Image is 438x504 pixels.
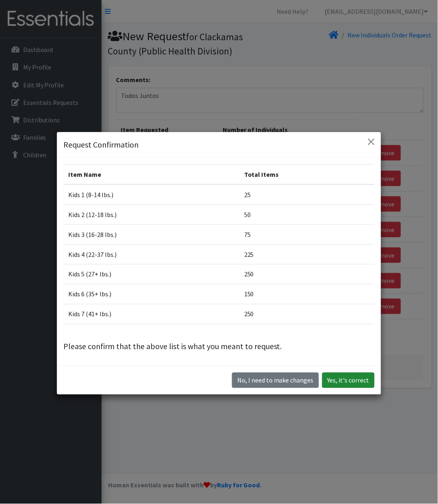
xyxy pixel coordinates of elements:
button: Yes, it's correct [322,373,375,388]
td: 225 [239,245,375,265]
td: 50 [239,205,375,225]
button: No I need to make changes [232,373,319,388]
td: Kids 4 (22-37 lbs.) [63,245,239,265]
td: 250 [239,304,375,324]
td: 75 [239,225,375,245]
h5: Request Confirmation [63,139,139,151]
td: Kids 7 (41+ lbs.) [63,304,239,324]
td: Kids 3 (16-28 lbs.) [63,225,239,245]
td: Kids 6 (35+ lbs.) [63,285,239,304]
p: Please confirm that the above list is what you meant to request. [63,341,375,353]
td: 150 [239,285,375,304]
td: 25 [239,185,375,205]
th: Total Items [239,165,375,185]
td: Kids 2 (12-18 lbs.) [63,205,239,225]
th: Item Name [63,165,239,185]
td: 250 [239,265,375,285]
td: Kids 5 (27+ lbs.) [63,265,239,285]
button: Close [365,135,378,148]
td: Kids 1 (8-14 lbs.) [63,185,239,205]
